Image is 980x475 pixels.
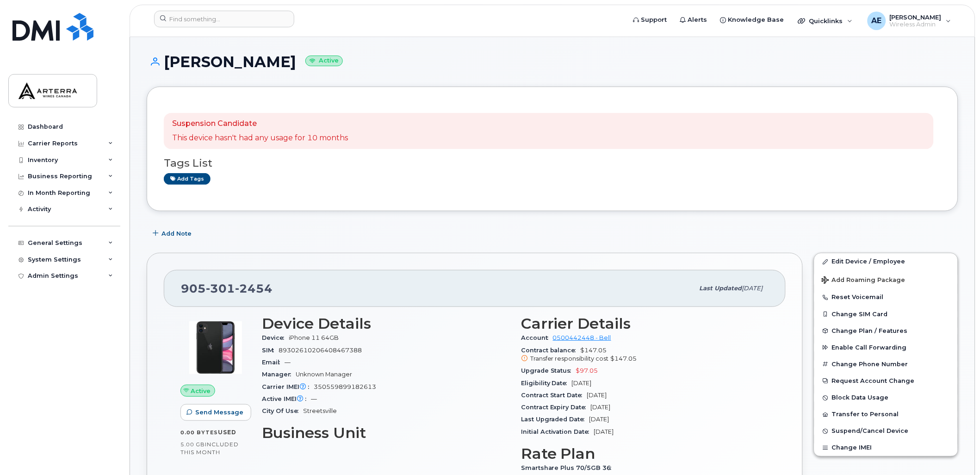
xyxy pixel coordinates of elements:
button: Request Account Change [814,373,958,389]
span: 350559899182613 [314,383,376,390]
p: This device hasn't had any usage for 10 months [172,133,348,144]
span: Email [262,359,285,366]
span: Initial Activation Date [521,428,594,435]
span: 2454 [235,281,273,295]
button: Change SIM Card [814,306,958,323]
span: Change Plan / Features [832,327,908,334]
span: Suspend/Cancel Device [832,428,909,435]
span: Smartshare Plus 70/5GB 36 [521,464,616,471]
span: Device [262,334,289,341]
span: iPhone 11 64GB [289,334,339,341]
button: Add Roaming Package [814,270,958,289]
small: Active [305,56,343,66]
span: included this month [180,441,239,456]
span: Last Upgraded Date [521,416,589,423]
span: Contract Expiry Date [521,404,591,411]
button: Transfer to Personal [814,406,958,423]
button: Reset Voicemail [814,289,958,306]
span: Send Message [195,408,243,417]
span: Last updated [700,285,742,292]
span: $147.05 [611,355,637,362]
span: Add Roaming Package [822,276,906,285]
span: Add Note [161,229,192,238]
button: Enable Call Forwarding [814,339,958,356]
button: Block Data Usage [814,389,958,406]
span: [DATE] [594,428,614,435]
h3: Business Unit [262,425,510,441]
button: Change Plan / Features [814,323,958,339]
span: $97.05 [576,367,598,374]
span: [DATE] [589,416,609,423]
span: Contract balance [521,347,581,354]
img: iPhone_11.jpg [188,320,243,375]
span: Unknown Manager [296,371,352,378]
a: Add tags [164,173,211,185]
span: [DATE] [591,404,611,411]
span: — [311,395,317,402]
a: 0500442448 - Bell [553,334,611,341]
button: Change Phone Number [814,356,958,373]
span: 89302610206408467388 [279,347,362,354]
span: Eligibility Date [521,380,572,387]
span: Active [191,387,211,395]
span: Upgrade Status [521,367,576,374]
span: $147.05 [521,347,769,363]
button: Suspend/Cancel Device [814,423,958,439]
h3: Rate Plan [521,445,769,462]
span: Enable Call Forwarding [832,344,907,351]
span: [DATE] [742,285,763,292]
span: 301 [206,281,235,295]
span: 0.00 Bytes [180,429,218,436]
h3: Tags List [164,157,941,169]
button: Add Note [147,225,199,242]
span: Active IMEI [262,395,311,402]
span: 5.00 GB [180,441,205,448]
span: — [285,359,291,366]
h3: Device Details [262,315,510,332]
span: Contract Start Date [521,392,587,399]
span: Streetsville [303,407,337,414]
span: 905 [181,281,273,295]
span: Account [521,334,553,341]
button: Send Message [180,404,251,421]
button: Change IMEI [814,439,958,456]
span: Manager [262,371,296,378]
span: [DATE] [587,392,607,399]
a: Edit Device / Employee [814,253,958,270]
span: used [218,429,236,436]
span: SIM [262,347,279,354]
span: Transfer responsibility cost [530,355,609,362]
h1: [PERSON_NAME] [147,54,958,70]
p: Suspension Candidate [172,119,348,129]
span: Carrier IMEI [262,383,314,390]
span: [DATE] [572,380,592,387]
h3: Carrier Details [521,315,769,332]
span: City Of Use [262,407,303,414]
